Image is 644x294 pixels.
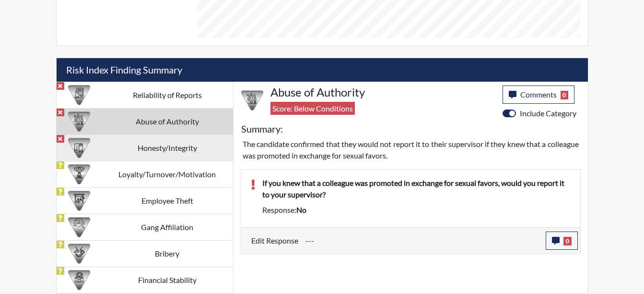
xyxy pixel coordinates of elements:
img: CATEGORY%20ICON-03.c5611939.png [68,243,90,265]
label: Edit Response [251,232,298,250]
td: Reliability of Reports [102,82,233,108]
td: Financial Stability [102,267,233,293]
img: CATEGORY%20ICON-08.97d95025.png [68,269,90,291]
img: CATEGORY%20ICON-02.2c5dd649.png [68,216,90,238]
img: CATEGORY%20ICON-01.94e51fac.png [241,89,263,111]
img: CATEGORY%20ICON-20.4a32fe39.png [68,84,90,106]
td: Abuse of Authority [102,108,233,135]
td: Honesty/Integrity [102,135,233,161]
span: 0 [563,237,572,245]
button: 0 [546,232,578,250]
p: The candidate confirmed that they would not report it to their supervisor if they knew that a col... [243,138,579,161]
span: no [296,205,306,214]
td: Employee Theft [102,187,233,214]
div: Update the test taker's response, the change might impact the score [298,232,546,250]
span: Comments [520,90,557,99]
span: 0 [561,91,569,99]
img: CATEGORY%20ICON-07.58b65e52.png [68,190,90,212]
h5: Summary: [241,123,283,135]
td: Bribery [102,240,233,267]
h4: Abuse of Authority [270,86,495,99]
img: CATEGORY%20ICON-01.94e51fac.png [68,110,90,133]
p: If you knew that a colleague was promoted in exchange for sexual favors, would you report it to y... [262,177,571,200]
div: Response: [255,204,578,216]
h5: Risk Index Finding Summary [57,58,588,82]
img: CATEGORY%20ICON-17.40ef8247.png [68,163,90,185]
label: Include Category [520,108,576,119]
img: CATEGORY%20ICON-11.a5f294f4.png [68,137,90,159]
td: Gang Affiliation [102,214,233,240]
td: Loyalty/Turnover/Motivation [102,161,233,187]
button: Comments0 [503,86,575,104]
span: Score: Below Conditions [270,102,355,115]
